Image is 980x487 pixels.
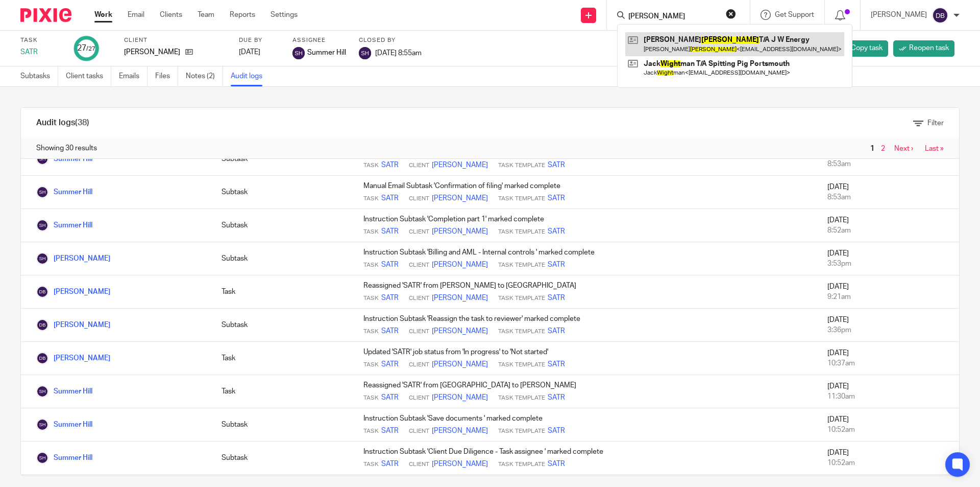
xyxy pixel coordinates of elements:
[381,326,399,336] a: SATR
[36,452,48,464] img: Summer Hill
[353,342,817,375] td: Updated 'SATR' job status from 'In progress' to 'Not started'
[432,193,488,203] a: [PERSON_NAME]
[498,228,545,236] span: Task Template
[36,388,92,395] a: Summer Hill
[211,275,353,309] td: Task
[817,309,959,342] td: [DATE]
[409,228,429,236] span: Client
[353,375,817,408] td: Reassigned 'SATR' from [GEOGRAPHIC_DATA] to [PERSON_NAME]
[36,352,48,364] img: Duncan O&#39;Brien
[353,176,817,209] td: Manual Email Subtask 'Confirmation of filing' marked complete
[881,145,885,152] a: 2
[381,226,399,237] a: SATR
[36,319,48,331] img: Duncan O&#39;Brien
[894,145,913,152] a: Next ›
[36,155,92,163] a: Summer Hill
[498,460,545,469] span: Task Template
[381,193,399,203] a: SATR
[239,47,280,57] div: [DATE]
[128,10,144,20] a: Email
[119,66,148,86] a: Emails
[432,260,488,270] a: [PERSON_NAME]
[827,391,949,402] div: 11:30am
[726,9,736,19] button: Clear
[409,427,429,435] span: Client
[36,385,48,398] img: Summer Hill
[359,47,371,59] img: svg%3E
[353,275,817,309] td: Reassigned 'SATR' from [PERSON_NAME] to [GEOGRAPHIC_DATA]
[498,328,545,336] span: Task Template
[359,36,422,44] label: Closed by
[211,342,353,375] td: Task
[927,120,944,127] span: Filter
[211,242,353,275] td: Subtask
[36,321,110,329] a: [PERSON_NAME]
[432,392,488,403] a: [PERSON_NAME]
[827,325,949,335] div: 3:36pm
[77,42,95,54] div: 27
[827,259,949,269] div: 3:53pm
[909,43,949,53] span: Reopen task
[827,458,949,468] div: 10:52am
[292,36,346,44] label: Assignee
[932,7,948,24] img: svg%3E
[381,392,399,403] a: SATR
[432,459,488,469] a: [PERSON_NAME]
[292,47,305,59] img: svg%3E
[817,408,959,442] td: [DATE]
[353,442,817,475] td: Instruction Subtask 'Client Due Diligence - Task assignee ' marked complete
[548,260,565,270] a: SATR
[409,460,429,469] span: Client
[363,228,379,236] span: Task
[817,209,959,242] td: [DATE]
[363,427,379,435] span: Task
[381,160,399,170] a: SATR
[548,193,565,203] a: SATR
[36,219,48,231] img: Summer Hill
[498,427,545,435] span: Task Template
[239,36,280,44] label: Due by
[375,49,422,56] span: [DATE] 8:55am
[363,195,379,203] span: Task
[211,309,353,342] td: Subtask
[548,392,565,403] a: SATR
[211,143,353,176] td: Subtask
[851,43,883,53] span: Copy task
[498,294,545,303] span: Task Template
[817,176,959,209] td: [DATE]
[36,421,92,428] a: Summer Hill
[20,66,58,86] a: Subtasks
[381,260,399,270] a: SATR
[66,66,111,86] a: Client tasks
[211,408,353,442] td: Subtask
[868,143,877,155] span: 1
[36,255,110,262] a: [PERSON_NAME]
[868,145,944,153] nav: pager
[432,359,488,369] a: [PERSON_NAME]
[271,10,298,20] a: Settings
[548,326,565,336] a: SATR
[409,161,429,170] span: Client
[827,358,949,368] div: 10:37am
[498,195,545,203] span: Task Template
[432,160,488,170] a: [PERSON_NAME]
[548,226,565,237] a: SATR
[36,252,48,265] img: Sarah Holmes
[36,189,92,196] a: Summer Hill
[353,242,817,275] td: Instruction Subtask 'Billing and AML - Internal controls ' marked complete
[36,186,48,198] img: Summer Hill
[36,222,92,229] a: Summer Hill
[627,12,719,21] input: Search
[409,294,429,303] span: Client
[124,47,180,57] p: [PERSON_NAME]
[827,292,949,302] div: 9:21am
[160,10,182,20] a: Clients
[307,48,346,58] span: Summer Hill
[363,161,379,170] span: Task
[871,10,927,20] p: [PERSON_NAME]
[230,10,255,20] a: Reports
[817,242,959,275] td: [DATE]
[835,40,888,57] a: Copy task
[211,209,353,242] td: Subtask
[20,36,61,44] label: Task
